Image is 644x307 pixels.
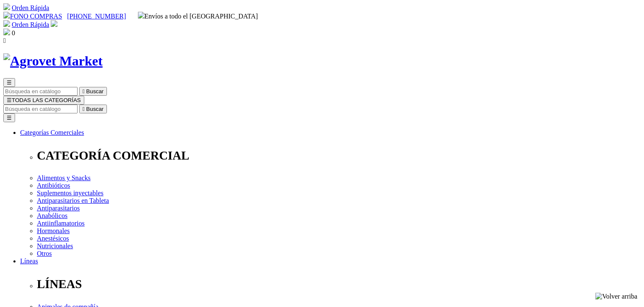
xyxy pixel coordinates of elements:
span: Buscar [86,88,104,94]
a: Orden Rápida [12,4,49,11]
i:  [83,88,85,94]
button:  Buscar [79,105,107,113]
a: Líneas [20,257,38,265]
button: ☰ [3,113,15,122]
a: Alimentos y Snacks [37,174,91,181]
a: Orden Rápida [12,21,49,28]
img: phone.svg [3,12,10,18]
button: ☰ [3,78,15,87]
a: Antiparasitarios [37,205,80,212]
img: Agrovet Market [3,53,103,69]
input: Buscar [3,105,78,113]
i:  [3,37,6,44]
a: Suplementos inyectables [37,189,104,197]
a: FONO COMPRAS [3,13,62,20]
img: shopping-bag.svg [3,29,10,35]
span: Buscar [86,106,104,112]
button: ☰TODAS LAS CATEGORÍAS [3,96,84,105]
span: ☰ [7,97,12,103]
a: Antibióticos [37,182,70,189]
i:  [83,106,85,112]
a: Otros [37,250,52,257]
img: delivery-truck.svg [138,12,145,18]
a: Categorías Comerciales [20,129,84,136]
a: Nutricionales [37,242,73,249]
span: 0 [12,29,15,37]
a: [PHONE_NUMBER] [67,13,126,20]
a: Antiparasitarios en Tableta [37,197,109,204]
img: shopping-cart.svg [3,20,10,27]
a: Anabólicos [37,212,68,219]
button:  Buscar [79,87,107,96]
p: LÍNEAS [37,277,641,291]
a: Hormonales [37,227,70,234]
p: CATEGORÍA COMERCIAL [37,149,641,163]
span: Envíos a todo el [GEOGRAPHIC_DATA] [138,13,258,20]
img: shopping-cart.svg [3,3,10,10]
a: Antiinflamatorios [37,220,85,227]
img: user.svg [51,20,57,27]
span: ☰ [7,79,12,86]
img: Volver arriba [595,293,637,300]
input: Buscar [3,87,78,96]
a: Acceda a su cuenta de cliente [51,21,57,28]
a: Anestésicos [37,235,69,242]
